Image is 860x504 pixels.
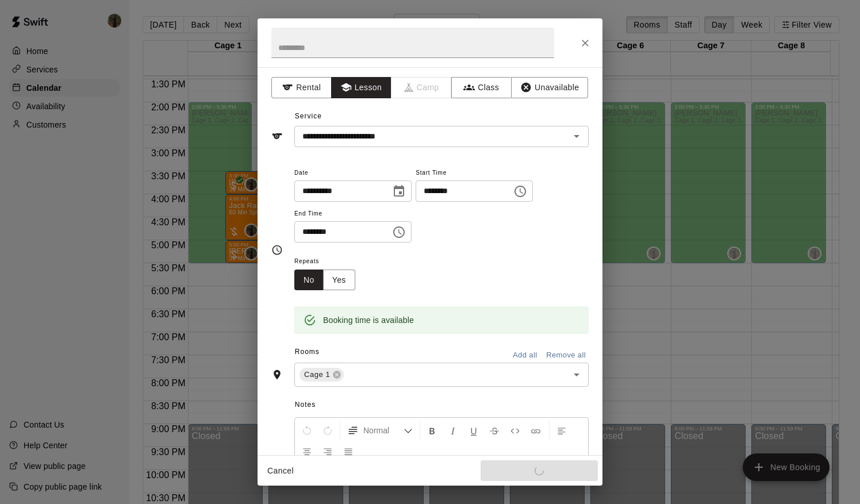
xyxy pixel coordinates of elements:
[300,368,344,382] div: Cage 1
[294,270,324,291] button: No
[451,77,512,98] button: Class
[323,310,414,330] div: Booking time is available
[271,244,283,256] svg: Timing
[295,396,589,414] span: Notes
[318,441,337,461] button: Right Align
[387,221,410,244] button: Choose time, selected time is 6:00 PM
[387,180,410,203] button: Choose date, selected date is Sep 24, 2025
[294,206,412,222] span: End Time
[294,254,364,270] span: Repeats
[271,77,332,98] button: Rental
[297,420,317,441] button: Undo
[416,166,533,181] span: Start Time
[331,77,391,98] button: Lesson
[262,460,299,482] button: Cancel
[271,130,283,142] svg: Service
[300,369,335,380] span: Cage 1
[443,420,463,441] button: Format Italics
[323,270,355,291] button: Yes
[543,347,589,364] button: Remove all
[391,77,452,98] span: Camps can only be created in the Services page
[526,420,546,441] button: Insert Link
[297,441,317,461] button: Center Align
[343,420,417,441] button: Formatting Options
[464,420,483,441] button: Format Underline
[339,441,358,461] button: Justify Align
[575,33,596,53] button: Close
[318,420,337,441] button: Redo
[294,270,355,291] div: outlined button group
[506,347,543,364] button: Add all
[505,420,525,441] button: Insert Code
[485,420,504,441] button: Format Strikethrough
[552,420,571,441] button: Left Align
[294,166,412,181] span: Date
[569,367,585,383] button: Open
[569,128,585,144] button: Open
[271,369,283,380] svg: Rooms
[363,425,404,436] span: Normal
[295,348,320,356] span: Rooms
[295,112,322,120] span: Service
[509,180,532,203] button: Choose time, selected time is 5:30 PM
[423,420,442,441] button: Format Bold
[511,77,588,98] button: Unavailable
